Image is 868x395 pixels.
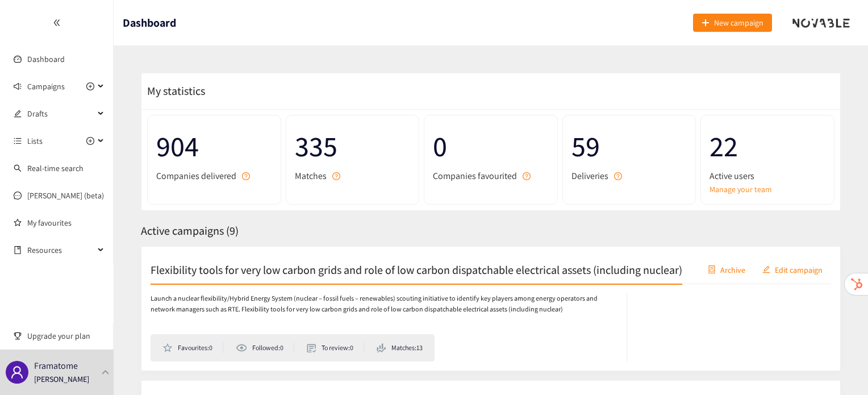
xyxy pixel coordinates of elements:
[762,265,770,275] span: edit
[571,124,687,169] span: 59
[295,124,411,169] span: 335
[433,169,517,183] span: Companies favourited
[10,365,24,379] span: user
[614,172,622,180] span: question-circle
[332,172,340,180] span: question-circle
[720,263,745,276] span: Archive
[151,261,682,277] h2: Flexibility tools for very low carbon grids and role of low carbon dispatchable electrical assets...
[27,163,84,173] a: Real-time search
[14,332,22,340] span: trophy
[53,19,61,27] span: double-left
[714,16,763,29] span: New campaign
[295,169,327,183] span: Matches
[141,246,841,371] a: Flexibility tools for very low carbon grids and role of low carbon dispatchable electrical assets...
[236,343,294,353] li: Followed: 0
[27,75,65,98] span: Campaigns
[811,340,868,395] iframe: Chat Widget
[710,124,825,169] span: 22
[141,223,239,238] span: Active campaigns ( 9 )
[708,265,716,275] span: container
[34,359,78,373] p: Framatome
[242,172,250,180] span: question-circle
[693,14,772,32] button: plusNew campaign
[523,172,531,180] span: question-circle
[27,54,65,64] a: Dashboard
[27,190,104,201] a: [PERSON_NAME] (beta)
[14,82,22,90] span: sound
[156,124,272,169] span: 904
[710,169,754,183] span: Active users
[27,239,94,261] span: Resources
[433,124,549,169] span: 0
[14,137,22,145] span: unordered-list
[307,343,364,353] li: To review: 0
[156,169,236,183] span: Companies delivered
[141,84,205,98] span: My statistics
[86,137,94,145] span: plus-circle
[699,260,754,278] button: containerArchive
[571,169,608,183] span: Deliveries
[34,373,89,385] p: [PERSON_NAME]
[775,263,823,276] span: Edit campaign
[710,183,825,196] a: Manage your team
[151,293,615,315] p: Launch a nuclear flexibility/Hybrid Energy System (nuclear – fossil fuels – renewables) scouting ...
[377,343,423,353] li: Matches: 13
[702,19,710,28] span: plus
[14,246,22,254] span: book
[27,211,105,234] a: My favourites
[27,102,94,125] span: Drafts
[27,130,43,152] span: Lists
[162,343,223,353] li: Favourites: 0
[86,82,94,90] span: plus-circle
[27,325,105,347] span: Upgrade your plan
[754,260,831,278] button: editEdit campaign
[14,110,22,118] span: edit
